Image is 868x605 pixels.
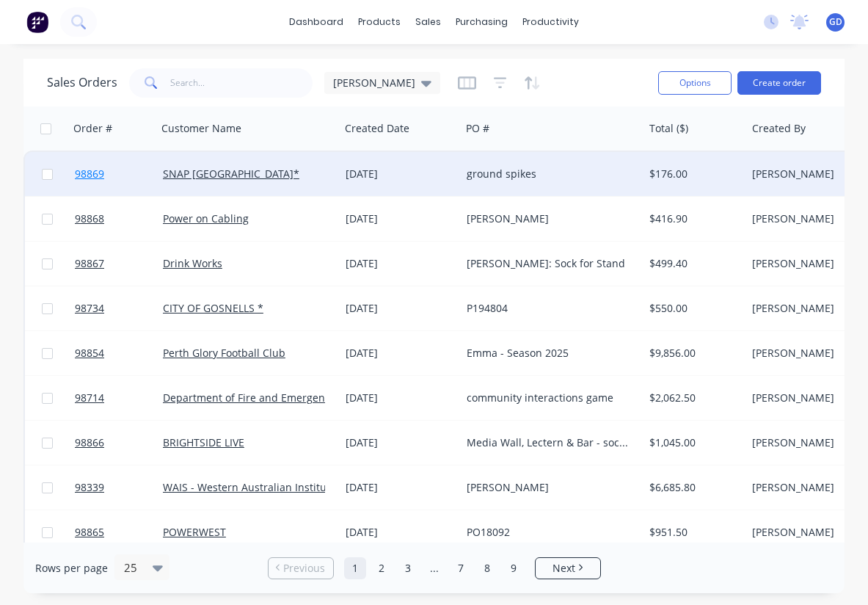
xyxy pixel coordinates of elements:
span: 98339 [75,480,104,495]
a: BRIGHTSIDE LIVE [163,435,244,449]
a: POWERWEST [163,525,226,539]
a: dashboard [282,11,351,33]
div: Total ($) [649,121,688,136]
a: 98867 [75,242,163,286]
div: [PERSON_NAME]: Sock for Stand [467,256,630,271]
span: 98854 [75,346,104,361]
div: $499.40 [649,256,735,271]
a: Drink Works [163,256,222,270]
span: [PERSON_NAME] [333,75,415,90]
a: Next page [536,561,600,576]
div: community interactions game [467,391,630,405]
a: Power on Cabling [163,211,249,225]
div: purchasing [448,11,515,33]
span: GD [829,15,842,29]
span: 98866 [75,435,104,450]
div: $1,045.00 [649,435,735,450]
div: $9,856.00 [649,346,735,361]
h1: Sales Orders [47,76,117,90]
span: Next [552,561,575,576]
a: 98865 [75,510,163,554]
div: sales [408,11,448,33]
a: Jump forward [423,557,445,579]
span: 98865 [75,525,104,540]
img: Factory [26,11,48,33]
span: 98867 [75,256,104,271]
a: Previous page [269,561,333,576]
div: Emma - Season 2025 [467,346,630,361]
a: Perth Glory Football Club [163,346,285,360]
a: Page 2 [371,557,393,579]
a: 98734 [75,286,163,330]
div: [DATE] [346,256,455,271]
div: [PERSON_NAME] [467,480,630,495]
a: CITY OF GOSNELLS * [163,301,263,315]
div: [DATE] [346,525,455,540]
ul: Pagination [262,557,607,579]
div: $176.00 [649,167,735,181]
div: PO18092 [467,525,630,540]
div: Customer Name [161,121,241,136]
div: [DATE] [346,211,455,226]
div: productivity [515,11,586,33]
a: 98854 [75,331,163,375]
span: Previous [283,561,325,576]
a: Department of Fire and Emergency Services [163,391,379,405]
a: 98339 [75,465,163,510]
div: [DATE] [346,167,455,181]
a: Page 7 [450,557,472,579]
span: Rows per page [35,561,108,576]
div: Created Date [345,121,409,136]
div: Media Wall, Lectern & Bar - sock only [467,435,630,450]
a: Page 1 is your current page [344,557,366,579]
a: 98714 [75,376,163,420]
div: P194804 [467,301,630,316]
input: Search... [170,68,313,98]
span: 98869 [75,167,104,181]
button: Create order [737,71,821,95]
div: Order # [73,121,112,136]
div: [DATE] [346,301,455,316]
div: products [351,11,408,33]
div: $550.00 [649,301,735,316]
a: 98869 [75,152,163,196]
span: 98734 [75,301,104,316]
div: [DATE] [346,435,455,450]
div: $6,685.80 [649,480,735,495]
span: 98868 [75,211,104,226]
div: Created By [752,121,806,136]
div: $951.50 [649,525,735,540]
a: WAIS - Western Australian Institute of Sport [163,480,378,494]
a: 98868 [75,197,163,241]
a: Page 9 [503,557,525,579]
a: Page 3 [397,557,419,579]
div: $2,062.50 [649,391,735,405]
div: PO # [466,121,489,136]
span: 98714 [75,391,104,405]
div: [DATE] [346,480,455,495]
a: SNAP [GEOGRAPHIC_DATA]* [163,167,299,181]
button: Options [658,71,732,95]
a: 98866 [75,421,163,465]
div: [DATE] [346,346,455,361]
div: ground spikes [467,167,630,181]
div: [PERSON_NAME] [467,211,630,226]
div: [DATE] [346,391,455,405]
a: Page 8 [476,557,498,579]
div: $416.90 [649,211,735,226]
